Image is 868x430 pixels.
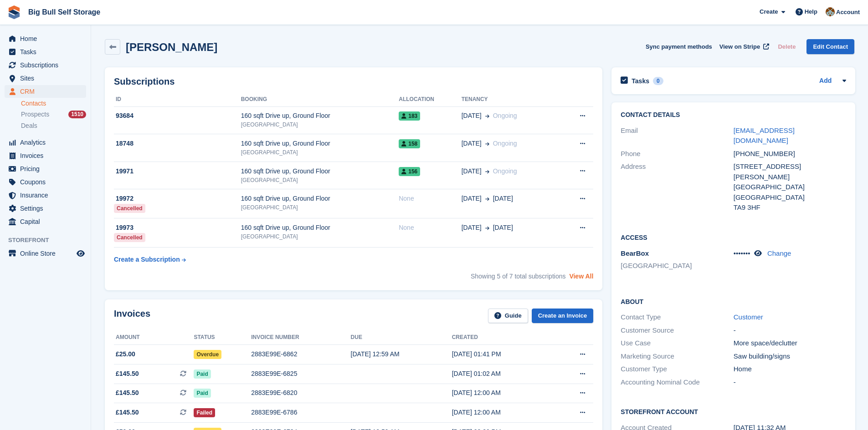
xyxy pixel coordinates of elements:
[114,76,593,87] h2: Subscriptions
[5,247,86,260] a: menu
[493,194,513,203] span: [DATE]
[114,204,145,213] div: Cancelled
[351,330,452,345] th: Due
[114,330,194,345] th: Amount
[20,149,75,162] span: Invoices
[734,149,846,159] div: [PHONE_NUMBER]
[399,194,461,203] div: None
[114,194,241,203] div: 19972
[20,247,75,260] span: Online Store
[734,162,846,182] div: [STREET_ADDRESS][PERSON_NAME]
[621,325,733,336] div: Customer Source
[621,111,846,119] h2: Contact Details
[20,32,75,45] span: Home
[114,233,145,242] div: Cancelled
[241,167,399,176] div: 160 sqft Drive up, Ground Floor
[621,149,733,159] div: Phone
[20,59,75,71] span: Subscriptions
[399,167,420,176] span: 156
[5,149,86,162] a: menu
[116,369,139,379] span: £145.50
[493,140,517,147] span: Ongoing
[462,194,482,203] span: [DATE]
[20,202,75,215] span: Settings
[819,76,832,86] a: Add
[621,297,846,306] h2: About
[621,312,733,323] div: Contact Type
[241,203,399,212] div: [GEOGRAPHIC_DATA]
[716,39,771,54] a: View on Stripe
[452,408,554,417] div: [DATE] 12:00 AM
[734,182,846,192] div: [GEOGRAPHIC_DATA]
[251,330,350,345] th: Invoice number
[621,249,649,257] span: BearBox
[5,189,86,202] a: menu
[836,8,860,17] span: Account
[5,85,86,98] a: menu
[734,202,846,213] div: TA9 3HF
[241,111,399,121] div: 160 sqft Drive up, Ground Floor
[734,338,846,349] div: More space/declutter
[21,99,86,108] a: Contacts
[462,167,482,176] span: [DATE]
[493,223,513,233] span: [DATE]
[569,273,593,280] a: View All
[5,136,86,149] a: menu
[399,111,420,121] span: 183
[734,126,795,145] a: [EMAIL_ADDRESS][DOMAIN_NAME]
[488,309,528,324] a: Guide
[251,408,350,417] div: 2883E99E-6786
[194,389,211,398] span: Paid
[126,41,217,53] h2: [PERSON_NAME]
[621,377,733,388] div: Accounting Nominal Code
[20,176,75,188] span: Coupons
[462,223,482,233] span: [DATE]
[21,110,86,119] a: Prospects 1510
[116,408,139,417] span: £145.50
[5,176,86,188] a: menu
[632,77,649,85] h2: Tasks
[114,139,241,148] div: 18748
[21,110,49,119] span: Prospects
[399,139,420,148] span: 158
[806,39,854,54] a: Edit Contact
[194,350,221,359] span: Overdue
[251,349,350,359] div: 2883E99E-6862
[452,369,554,379] div: [DATE] 01:02 AM
[493,167,517,175] span: Ongoing
[532,309,594,324] a: Create an Invoice
[5,32,86,45] a: menu
[452,388,554,398] div: [DATE] 12:00 AM
[194,408,215,417] span: Failed
[760,7,778,16] span: Create
[241,121,399,129] div: [GEOGRAPHIC_DATA]
[734,364,846,374] div: Home
[462,111,482,121] span: [DATE]
[5,46,86,58] a: menu
[241,223,399,233] div: 160 sqft Drive up, Ground Floor
[241,148,399,157] div: [GEOGRAPHIC_DATA]
[5,72,86,85] a: menu
[251,388,350,398] div: 2883E99E-6820
[774,39,799,54] button: Delete
[5,202,86,215] a: menu
[351,349,452,359] div: [DATE] 12:59 AM
[116,349,135,359] span: £25.00
[399,92,461,107] th: Allocation
[462,92,560,107] th: Tenancy
[399,223,461,233] div: None
[194,369,211,379] span: Paid
[734,313,763,321] a: Customer
[21,121,37,130] span: Deals
[452,349,554,359] div: [DATE] 01:41 PM
[25,5,104,20] a: Big Bull Self Storage
[621,261,733,271] li: [GEOGRAPHIC_DATA]
[621,407,846,416] h2: Storefront Account
[114,255,180,264] div: Create a Subscription
[5,59,86,71] a: menu
[734,192,846,203] div: [GEOGRAPHIC_DATA]
[621,126,733,146] div: Email
[734,377,846,388] div: -
[20,136,75,149] span: Analytics
[805,7,817,16] span: Help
